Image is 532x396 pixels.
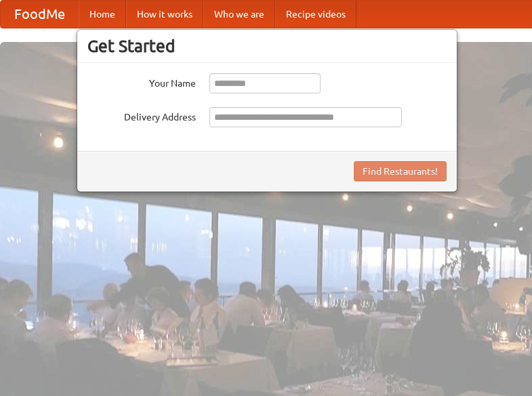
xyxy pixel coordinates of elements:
[1,1,79,28] a: FoodMe
[126,1,203,28] a: How it works
[87,36,447,56] h3: Get Started
[79,1,126,28] a: Home
[87,73,196,90] label: Your Name
[275,1,356,28] a: Recipe videos
[87,107,196,124] label: Delivery Address
[203,1,275,28] a: Who we are
[354,161,447,181] button: Find Restaurants!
